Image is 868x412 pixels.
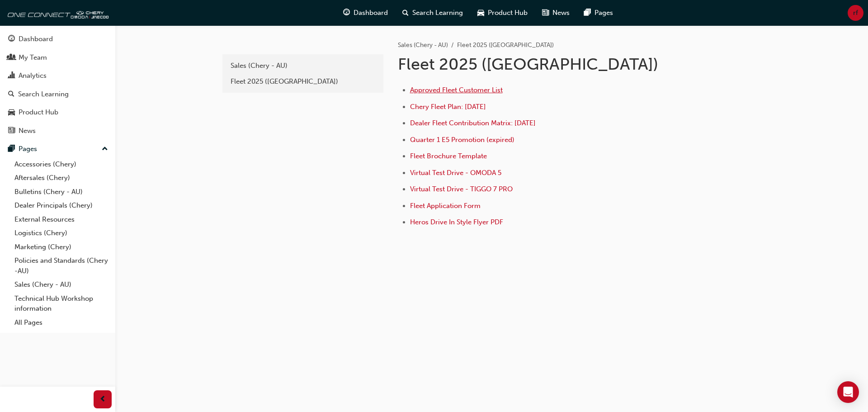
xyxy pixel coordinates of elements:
[410,86,503,94] a: Approved Fleet Customer List
[477,7,484,19] span: car-icon
[4,141,112,157] button: Pages
[19,144,37,154] div: Pages
[8,109,15,117] span: car-icon
[410,218,503,226] a: Heros Drive In Style Flyer PDF
[577,4,620,22] a: pages-iconPages
[99,394,106,405] span: prev-icon
[594,8,613,18] span: Pages
[412,8,463,18] span: Search Learning
[11,226,112,240] a: Logistics (Chery)
[231,76,375,87] div: Fleet 2025 ([GEOGRAPHIC_DATA])
[354,8,388,18] span: Dashboard
[4,123,112,139] a: News
[584,7,591,19] span: pages-icon
[4,67,112,84] a: Analytics
[18,89,69,99] div: Search Learning
[8,127,15,135] span: news-icon
[457,40,554,51] li: Fleet 2025 ([GEOGRAPHIC_DATA])
[398,41,448,49] a: Sales (Chery - AU)
[11,254,112,278] a: Policies and Standards (Chery -AU)
[8,145,15,153] span: pages-icon
[19,34,53,44] div: Dashboard
[336,4,395,22] a: guage-iconDashboard
[542,7,549,19] span: news-icon
[8,90,14,99] span: search-icon
[19,107,58,118] div: Product Hub
[19,71,47,81] div: Analytics
[11,278,112,292] a: Sales (Chery - AU)
[11,240,112,254] a: Marketing (Chery)
[11,185,112,199] a: Bulletins (Chery - AU)
[11,316,112,330] a: All Pages
[848,5,863,21] button: rf
[470,4,535,22] a: car-iconProduct Hub
[231,61,375,71] div: Sales (Chery - AU)
[19,52,47,63] div: My Team
[535,4,577,22] a: news-iconNews
[4,31,112,47] a: Dashboard
[11,213,112,227] a: External Resources
[4,49,112,66] a: My Team
[5,4,108,22] img: oneconnect
[410,152,487,160] a: Fleet Brochure Template
[4,29,112,141] button: DashboardMy TeamAnalyticsSearch LearningProduct HubNews
[11,157,112,171] a: Accessories (Chery)
[402,7,409,19] span: search-icon
[853,8,858,18] span: rf
[11,199,112,213] a: Dealer Principals (Chery)
[410,169,501,177] a: Virtual Test Drive - OMODA 5
[837,381,859,403] div: Open Intercom Messenger
[410,103,486,111] a: Chery Fleet Plan: [DATE]
[410,202,481,210] a: Fleet Application Form
[4,86,112,103] a: Search Learning
[488,8,528,18] span: Product Hub
[552,8,570,18] span: News
[8,35,15,43] span: guage-icon
[410,119,536,127] a: Dealer Fleet Contribution Matrix: [DATE]
[226,74,380,90] a: Fleet 2025 ([GEOGRAPHIC_DATA])
[8,54,15,62] span: people-icon
[398,54,694,74] h1: Fleet 2025 ([GEOGRAPHIC_DATA])
[11,292,112,316] a: Technical Hub Workshop information
[410,136,514,144] a: Quarter 1 E5 Promotion (expired)
[102,143,108,155] span: up-icon
[8,72,15,80] span: chart-icon
[11,171,112,185] a: Aftersales (Chery)
[343,7,350,19] span: guage-icon
[226,58,380,74] a: Sales (Chery - AU)
[410,185,513,193] a: Virtual Test Drive - TIGGO 7 PRO
[4,104,112,121] a: Product Hub
[19,126,36,136] div: News
[395,4,470,22] a: search-iconSearch Learning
